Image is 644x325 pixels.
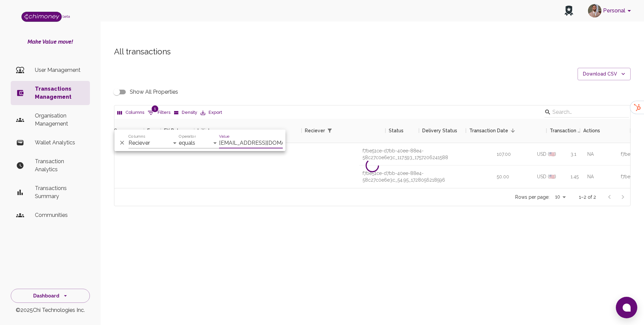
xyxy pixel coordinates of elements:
[11,289,90,303] button: Dashboard
[62,14,70,18] span: beta
[359,166,493,188] div: f7be51ce-d7bb-40ee-88e4-58c27c0e6e3c_54.95_1728056218596
[422,119,457,143] div: Delivery Status
[199,107,224,118] button: Export
[515,194,549,200] p: Rows per page:
[579,194,596,200] p: 1–2 of 2
[161,119,194,143] div: FX Rate
[534,166,567,188] div: USD (🇺🇸)
[35,211,85,219] p: Communities
[164,119,182,143] div: FX Rate
[585,2,636,19] button: account of current user
[35,66,85,74] p: User Management
[172,107,199,118] button: Density
[179,134,196,139] label: Operator
[389,119,404,143] div: Status
[584,143,618,166] div: NA
[325,126,334,135] div: 1 active filter
[385,119,419,143] div: Status
[552,192,568,202] div: 10
[305,119,325,143] div: Reciever
[493,166,534,188] div: 50.00
[117,138,127,148] button: Delete
[147,119,161,143] div: Fee ($)
[144,119,161,143] div: Fee ($)
[578,68,631,80] button: Download CSV
[198,119,215,143] div: Initiator
[552,107,619,118] input: Search…
[302,119,385,143] div: Reciever
[116,107,146,118] button: Select columns
[146,107,172,118] button: Show filters
[469,119,508,143] div: Transaction Date
[21,12,62,22] img: Logo
[325,126,334,135] button: Show filters
[219,134,229,139] label: Value
[419,119,466,143] div: Delivery Status
[544,107,629,119] div: Search
[35,139,85,147] p: Wallet Analytics
[583,119,600,143] div: Actions
[334,126,344,135] button: Sort
[580,119,630,143] div: Actions
[128,134,145,139] label: Columns
[114,119,134,143] div: Currency
[114,46,631,57] h5: All transactions
[493,143,534,166] div: 107.00
[35,112,85,128] p: Organisation Management
[110,119,144,143] div: Currency
[219,138,283,148] input: Filter value
[35,157,85,174] p: Transaction Analytics
[466,119,546,143] div: Transaction Date
[35,184,85,200] p: Transactions Summary
[152,105,158,112] span: 1
[588,4,601,17] img: avatar
[584,166,618,188] div: NA
[194,119,302,143] div: Initiator
[616,297,637,318] button: Open chat window
[130,88,178,96] span: Show All Properties
[546,119,580,143] div: Transaction payment Method
[35,85,85,101] p: Transactions Management
[508,126,518,135] button: Sort
[567,143,584,166] div: 3.1
[359,143,493,166] div: f7be51ce-d7bb-40ee-88e4-58c27c0e6e3c_117.593_1757206241588
[534,143,567,166] div: USD (🇺🇸)
[567,166,584,188] div: 1.45
[550,119,580,143] div: Transaction payment Method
